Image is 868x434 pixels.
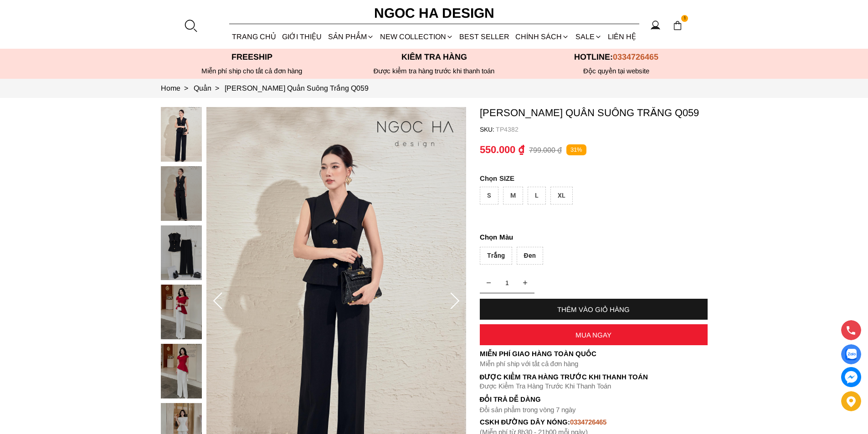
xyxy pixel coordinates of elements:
[496,126,708,133] p: TP4382
[566,144,586,156] p: 31%
[673,20,683,31] img: img-CART-ICON-ksit0nf1
[161,52,343,62] p: Freeship
[161,225,202,280] img: Lara Pants_ Quần Suông Trắng Q059_mini_2
[605,25,639,49] a: LIÊN HỆ
[211,84,223,92] span: >
[480,331,708,339] div: MUA NGAY
[480,232,708,243] p: Màu
[480,382,708,390] p: Được Kiểm Tra Hàng Trước Khi Thanh Toán
[841,344,861,364] a: Display image
[279,25,325,49] a: GIỚI THIỆU
[161,84,194,92] a: Link to Home
[517,247,543,265] div: Đen
[480,187,498,204] div: S
[480,373,708,381] p: Được Kiểm Tra Hàng Trước Khi Thanh Toán
[480,144,524,156] p: 550.000 ₫
[841,367,861,387] a: messenger
[528,187,546,204] div: L
[366,2,503,24] a: Ngoc Ha Design
[681,15,688,22] span: 1
[377,25,456,49] a: NEW COLLECTION
[480,174,708,182] p: SIZE
[480,274,534,292] input: Quantity input
[480,406,576,414] font: Đổi sản phẩm trong vòng 7 ngày
[503,187,523,204] div: M
[401,52,467,61] font: Kiểm tra hàng
[550,187,573,204] div: XL
[613,52,658,61] span: 0334726465
[225,84,369,92] a: Link to Lara Pants_ Quần Suông Trắng Q059
[529,146,562,154] p: 799.000 ₫
[343,67,525,75] p: Được kiểm tra hàng trước khi thanh toán
[325,25,377,49] div: SẢN PHẨM
[480,126,496,133] h6: SKU:
[480,418,570,426] font: cskh đường dây nóng:
[480,360,578,368] font: Miễn phí ship với tất cả đơn hàng
[161,344,202,398] img: Lara Pants_ Quần Suông Trắng Q059_mini_4
[194,84,225,92] a: Link to Quần
[480,107,708,119] p: [PERSON_NAME] Quần Suông Trắng Q059
[513,25,572,49] div: Chính sách
[525,67,708,75] h6: Độc quyền tại website
[845,349,857,360] img: Display image
[457,25,513,49] a: BEST SELLER
[570,418,606,426] font: 0334726465
[480,247,512,265] div: Trắng
[525,52,708,62] p: Hotline:
[480,306,708,313] div: THÊM VÀO GIỎ HÀNG
[480,395,708,403] h6: Đổi trả dễ dàng
[161,166,202,221] img: Lara Pants_ Quần Suông Trắng Q059_mini_1
[161,67,343,75] div: Miễn phí ship cho tất cả đơn hàng
[229,25,279,49] a: TRANG CHỦ
[480,350,596,357] font: Miễn phí giao hàng toàn quốc
[572,25,605,49] a: SALE
[180,84,192,92] span: >
[161,107,202,162] img: Lara Pants_ Quần Suông Trắng Q059_mini_0
[161,285,202,339] img: Lara Pants_ Quần Suông Trắng Q059_mini_3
